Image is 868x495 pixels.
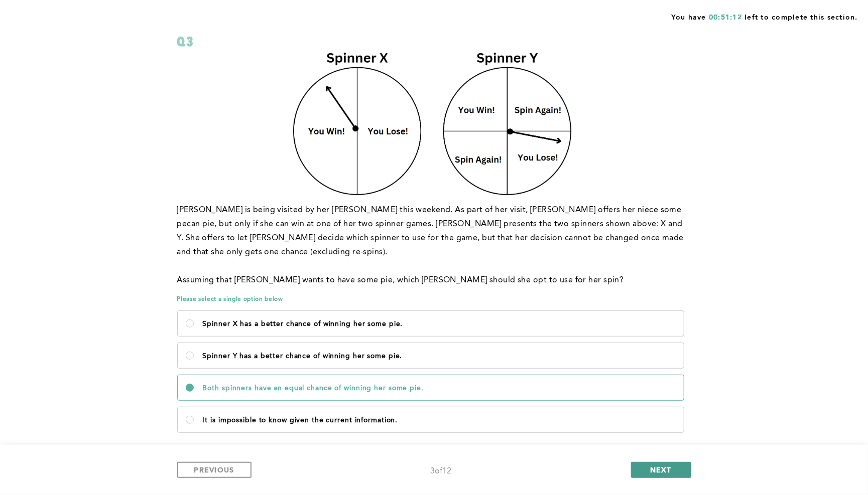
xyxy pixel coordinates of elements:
[203,320,676,328] p: Spinner X has a better chance of winning her some pie.
[177,273,687,287] p: Assuming that [PERSON_NAME] wants to have some pie, which [PERSON_NAME] should she opt to use for...
[431,464,452,478] div: 3 of 12
[631,462,691,478] button: NEXT
[671,10,858,23] span: You have left to complete this section.
[177,203,687,259] p: [PERSON_NAME] is being visited by her [PERSON_NAME] this weekend. As part of her visit, [PERSON_N...
[709,14,742,21] span: 00:51:12
[177,33,687,51] div: Q3
[203,416,676,424] p: It is impossible to know given the current information.
[177,295,687,303] span: Please select a single option below
[203,384,676,392] p: Both spinners have an equal chance of winning her some pie.
[177,462,252,478] button: PREVIOUS
[194,465,234,474] span: PREVIOUS
[650,465,672,474] span: NEXT
[290,51,574,198] img: AD_4nXcKGe2TS1ydwqW5kPDoTgxc1P0vJFxbzPQrAEZtROHcxXb_jX46nsllmXOliNNd3qj4pAhCrCNDK_Xmu_2PmGqal8vtO...
[203,352,676,360] p: Spinner Y has a better chance of winning her some pie.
